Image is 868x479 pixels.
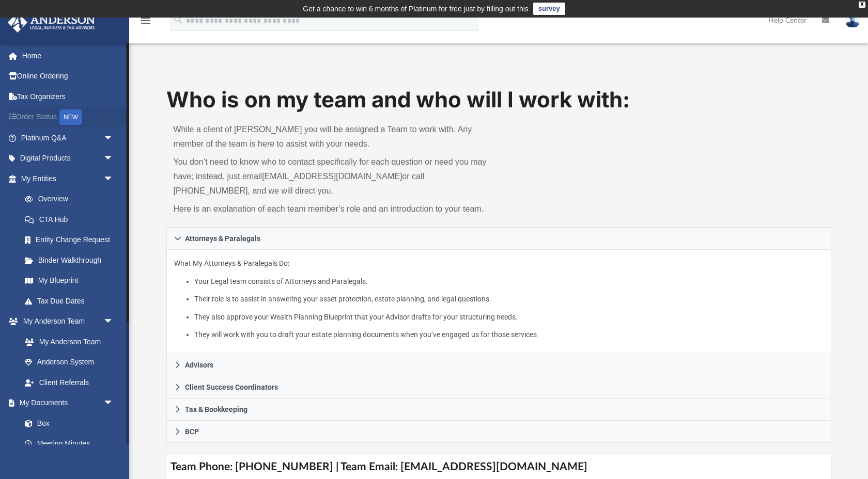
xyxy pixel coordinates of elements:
img: Anderson Advisors Platinum Portal [5,12,98,33]
a: Box [14,413,119,434]
a: My Entitiesarrow_drop_down [7,168,129,189]
a: Client Success Coordinators [166,376,831,398]
a: Digital Productsarrow_drop_down [7,148,129,169]
a: menu [139,20,152,27]
div: Attorneys & Paralegals [166,250,831,355]
span: arrow_drop_down [103,127,124,149]
a: Tax Organizers [7,86,129,107]
li: They will work with you to draft your estate planning documents when you’ve engaged us for those ... [194,328,824,341]
a: Entity Change Request [14,230,129,250]
p: Here is an explanation of each team member’s role and an introduction to your team. [174,202,492,216]
span: Client Success Coordinators [185,384,278,391]
a: My Blueprint [14,270,124,291]
a: My Anderson Teamarrow_drop_down [7,311,124,332]
a: BCP [166,421,831,443]
h1: Who is on my team and who will I work with: [166,85,831,115]
p: You don’t need to know who to contact specifically for each question or need you may have; instea... [174,155,492,198]
span: arrow_drop_down [103,311,124,332]
li: Your Legal team consists of Attorneys and Paralegals. [194,275,824,288]
a: Tax Due Dates [14,291,129,311]
a: Online Ordering [7,66,129,87]
i: search [173,14,184,25]
span: arrow_drop_down [103,393,124,414]
a: Tax & Bookkeeping [166,398,831,421]
a: Home [7,45,129,66]
li: They also approve your Wealth Planning Blueprint that your Advisor drafts for your structuring ne... [194,311,824,324]
a: Advisors [166,354,831,376]
a: My Documentsarrow_drop_down [7,393,124,413]
a: Platinum Q&Aarrow_drop_down [7,127,129,148]
a: Order StatusNEW [7,107,129,128]
div: close [859,2,865,8]
span: Tax & Bookkeeping [185,406,247,413]
a: CTA Hub [14,209,129,230]
li: Their role is to assist in answering your asset protection, estate planning, and legal questions. [194,293,824,306]
a: Anderson System [14,352,124,373]
a: Attorneys & Paralegals [166,227,831,250]
a: Overview [14,189,129,210]
a: [EMAIL_ADDRESS][DOMAIN_NAME] [262,172,402,181]
a: Client Referrals [14,372,124,393]
img: User Pic [845,13,860,28]
p: What My Attorneys & Paralegals Do: [174,257,824,341]
span: arrow_drop_down [103,168,124,189]
i: menu [139,14,152,27]
p: While a client of [PERSON_NAME] you will be assigned a Team to work with. Any member of the team ... [174,122,492,151]
div: Get a chance to win 6 months of Platinum for free just by filling out this [303,3,529,15]
a: survey [533,3,565,15]
div: NEW [59,109,82,125]
span: arrow_drop_down [103,148,124,169]
span: Attorneys & Paralegals [185,235,260,242]
a: Meeting Minutes [14,434,124,454]
span: BCP [185,428,199,435]
span: Advisors [185,361,213,369]
a: My Anderson Team [14,331,119,352]
a: Binder Walkthrough [14,250,129,270]
h4: Team Phone: [PHONE_NUMBER] | Team Email: [EMAIL_ADDRESS][DOMAIN_NAME] [166,455,831,478]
